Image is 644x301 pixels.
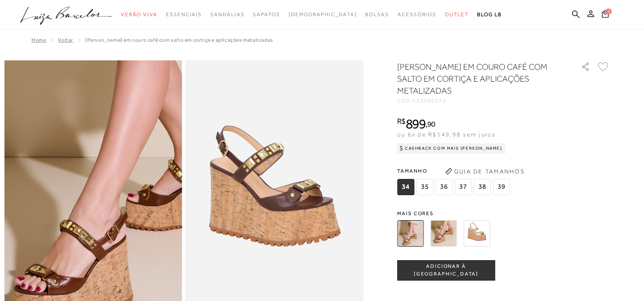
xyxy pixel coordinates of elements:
[397,131,495,138] span: ou 6x de R$149,98 sem juros
[253,7,280,23] a: noSubCategoriesText
[85,37,273,43] span: [PERSON_NAME] EM COURO CAFÉ COM SALTO EM CORTIÇA E APLICAÇÕES METALIZADAS
[442,165,527,178] button: Guia de Tamanhos
[210,11,244,17] span: Sandálias
[435,179,452,195] span: 36
[397,143,506,153] div: Cashback com Mais [PERSON_NAME]
[397,260,495,281] button: ADICIONAR À [GEOGRAPHIC_DATA]
[406,116,426,131] span: 899
[416,179,433,195] span: 35
[397,220,424,247] img: SANDÁLIA ANABELA EM COURO CAFÉ COM SALTO EM CORTIÇA E APLICAÇÕES METALIZADAS
[166,7,202,23] a: noSubCategoriesText
[397,179,414,195] span: 34
[493,179,510,195] span: 39
[427,119,435,128] span: 90
[365,7,389,23] a: noSubCategoriesText
[166,11,202,17] span: Essenciais
[397,165,512,177] span: Tamanho
[58,37,73,43] a: Voltar
[253,11,280,17] span: Sapatos
[398,11,436,17] span: Acessórios
[599,9,611,21] button: 1
[121,11,157,17] span: Verão Viva
[397,98,567,103] div: CÓD:
[412,98,447,104] span: 132200372
[398,7,436,23] a: noSubCategoriesText
[430,220,457,247] img: SANDÁLIA ANABELA EM COURO CASTANHO COM SALTO EM CORTIÇA E APLICAÇÕES METALIZADAS
[445,7,469,23] a: noSubCategoriesText
[455,179,472,195] span: 37
[426,120,435,128] i: ,
[477,7,502,23] a: BLOG LB
[289,7,357,23] a: noSubCategoriesText
[31,37,46,43] a: Home
[289,11,357,17] span: [DEMOGRAPHIC_DATA]
[474,179,491,195] span: 38
[464,220,490,247] img: SANDÁLIA ANABELA EM COURO METALIZADO DOURADO COM SALTO EM CORTIÇA E APLICAÇÕES METALIZADAS
[210,7,244,23] a: noSubCategoriesText
[398,263,495,278] span: ADICIONAR À [GEOGRAPHIC_DATA]
[365,11,389,17] span: Bolsas
[445,11,469,17] span: Outlet
[397,211,610,216] span: Mais cores
[477,11,502,17] span: BLOG LB
[121,7,157,23] a: noSubCategoriesText
[397,117,406,125] i: R$
[606,9,612,14] span: 1
[397,61,557,97] h1: [PERSON_NAME] EM COURO CAFÉ COM SALTO EM CORTIÇA E APLICAÇÕES METALIZADAS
